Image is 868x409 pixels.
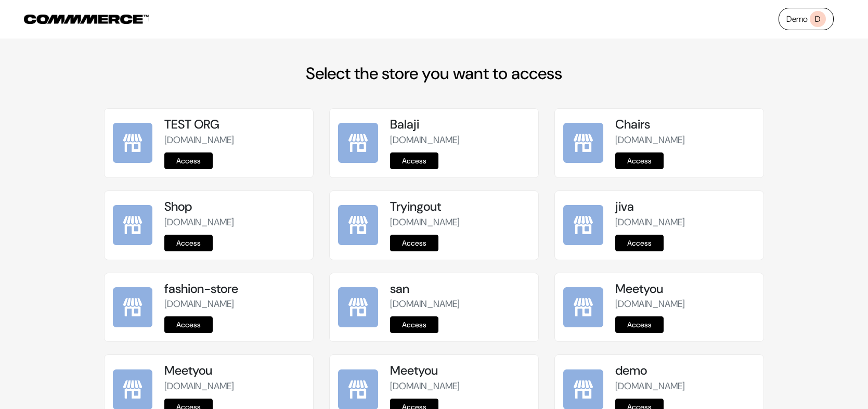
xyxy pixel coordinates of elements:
[615,215,755,229] p: [DOMAIN_NAME]
[615,297,755,311] p: [DOMAIN_NAME]
[390,316,438,333] a: Access
[563,123,603,163] img: Chairs
[563,205,603,245] img: jiva
[164,297,304,311] p: [DOMAIN_NAME]
[390,282,530,297] h5: san
[615,117,755,132] h5: Chairs
[615,282,755,297] h5: Meetyou
[113,287,153,327] img: fashion-store
[615,152,664,169] a: Access
[338,123,378,163] img: Balaji
[390,133,530,147] p: [DOMAIN_NAME]
[615,235,664,251] a: Access
[164,379,304,393] p: [DOMAIN_NAME]
[164,235,213,251] a: Access
[164,282,304,297] h5: fashion-store
[390,363,530,378] h5: Meetyou
[615,379,755,393] p: [DOMAIN_NAME]
[615,133,755,147] p: [DOMAIN_NAME]
[164,117,304,132] h5: TEST ORG
[810,11,826,27] span: D
[164,215,304,229] p: [DOMAIN_NAME]
[390,297,530,311] p: [DOMAIN_NAME]
[563,287,603,327] img: Meetyou
[390,379,530,393] p: [DOMAIN_NAME]
[104,63,765,83] h2: Select the store you want to access
[113,205,153,245] img: Shop
[615,363,755,378] h5: demo
[164,199,304,214] h5: Shop
[390,199,530,214] h5: Tryingout
[338,205,378,245] img: Tryingout
[338,287,378,327] img: san
[164,316,213,333] a: Access
[164,363,304,378] h5: Meetyou
[390,117,530,132] h5: Balaji
[164,133,304,147] p: [DOMAIN_NAME]
[779,8,834,30] a: DemoD
[390,152,438,169] a: Access
[113,123,153,163] img: TEST ORG
[390,235,438,251] a: Access
[615,316,664,333] a: Access
[164,152,213,169] a: Access
[390,215,530,229] p: [DOMAIN_NAME]
[615,199,755,214] h5: jiva
[24,15,149,24] img: COMMMERCE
